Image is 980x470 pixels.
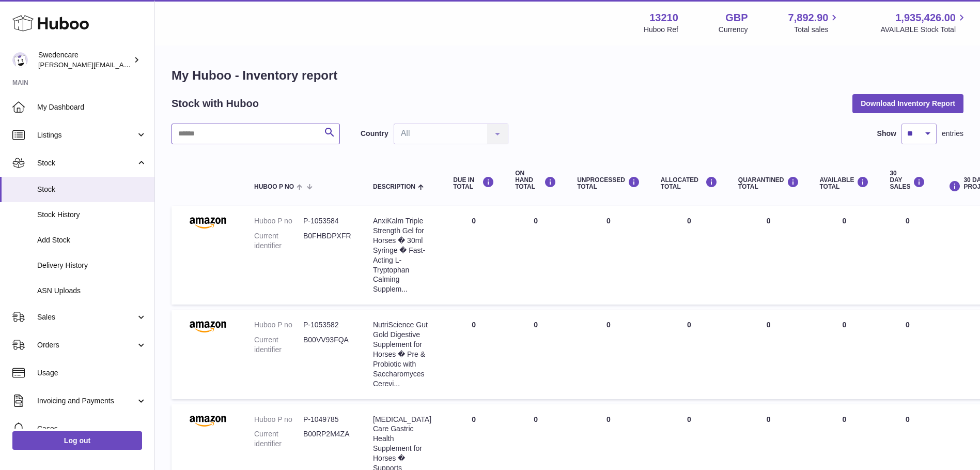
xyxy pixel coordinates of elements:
span: Invoicing and Payments [37,396,136,406]
td: 0 [879,310,936,399]
a: Log out [12,431,142,450]
td: 0 [443,310,505,399]
td: 0 [505,310,567,399]
td: 0 [650,206,728,305]
td: 0 [567,310,650,399]
dd: P-1053584 [303,216,352,226]
span: Sales [37,312,136,322]
span: 0 [767,217,771,225]
div: AVAILABLE Total [820,176,869,190]
a: 7,892.90 Total sales [788,11,841,35]
span: My Dashboard [37,102,147,112]
img: product image [182,216,234,229]
div: Huboo Ref [644,25,678,35]
div: Swedencare [38,50,131,70]
span: [PERSON_NAME][EMAIL_ADDRESS][PERSON_NAME][DOMAIN_NAME] [38,60,262,69]
div: ALLOCATED Total [661,176,718,190]
span: 1,935,426.00 [895,11,956,25]
span: Orders [37,340,136,350]
span: AVAILABLE Stock Total [880,25,968,35]
div: Currency [719,25,748,35]
dt: Current identifier [254,335,303,355]
button: Download Inventory Report [852,94,963,113]
strong: GBP [725,11,748,25]
dt: Current identifier [254,429,303,449]
span: Total sales [794,25,840,35]
span: Add Stock [37,235,147,245]
h2: Stock with Huboo [172,97,259,111]
dt: Current identifier [254,231,303,251]
span: ASN Uploads [37,286,147,296]
td: 0 [879,206,936,305]
img: product image [182,320,234,332]
span: Description [373,184,415,190]
td: 0 [443,206,505,305]
a: 1,935,426.00 AVAILABLE Stock Total [880,11,968,35]
span: 0 [767,415,771,423]
div: 30 DAY SALES [890,170,925,191]
td: 0 [810,310,880,399]
span: Listings [37,130,136,140]
img: daniel.corbridge@swedencare.co.uk [12,52,28,68]
span: entries [942,129,963,139]
dd: P-1049785 [303,415,352,424]
strong: 13210 [649,11,678,25]
div: QUARANTINED Total [738,176,799,190]
span: Stock History [37,210,147,220]
td: 0 [650,310,728,399]
span: Usage [37,368,147,378]
span: Stock [37,185,147,194]
dd: P-1053582 [303,320,352,330]
td: 0 [505,206,567,305]
div: UNPROCESSED Total [577,176,640,190]
dt: Huboo P no [254,320,303,330]
span: Cases [37,424,147,434]
dd: B00RP2M4ZA [303,429,352,449]
label: Country [361,129,388,139]
label: Show [877,129,896,139]
div: AnxiKalm Triple Strength Gel for Horses � 30ml Syringe � Fast-Acting L-Tryptophan Calming Supplem... [373,216,432,294]
span: 7,892.90 [788,11,829,25]
span: Huboo P no [254,184,294,190]
span: Stock [37,158,136,168]
span: 0 [767,321,771,329]
img: product image [182,415,234,427]
dd: B0FHBDPXFR [303,231,352,251]
h1: My Huboo - Inventory report [172,67,963,84]
dd: B00VV93FQA [303,335,352,355]
div: ON HAND Total [515,170,556,191]
dt: Huboo P no [254,216,303,226]
td: 0 [810,206,880,305]
div: NutriScience Gut Gold Digestive Supplement for Horses � Pre & Probiotic with Saccharomyces Cerevi... [373,320,432,388]
span: Delivery History [37,261,147,270]
td: 0 [567,206,650,305]
dt: Huboo P no [254,415,303,424]
div: DUE IN TOTAL [453,176,494,190]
